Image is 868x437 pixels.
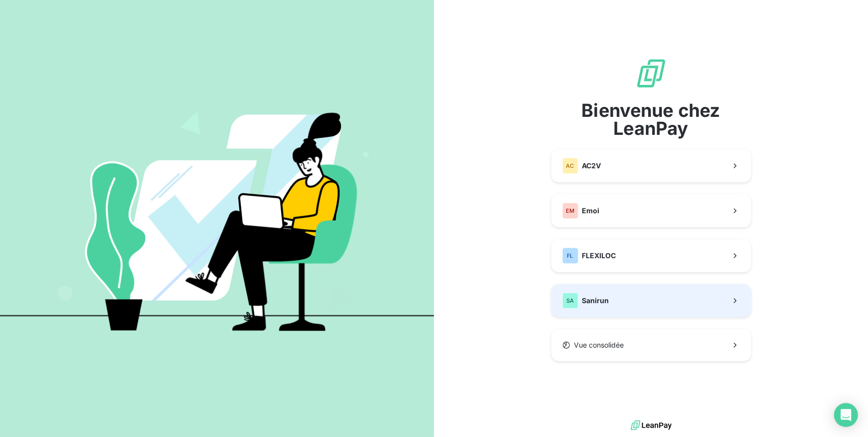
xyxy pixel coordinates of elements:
div: EM [562,203,578,219]
span: AC2V [582,161,601,171]
button: EMEmoi [551,194,751,227]
button: FLFLEXILOC [551,239,751,272]
span: FLEXILOC [582,251,616,261]
div: FL [562,248,578,264]
div: SA [562,293,578,309]
button: ACAC2V [551,149,751,182]
span: Vue consolidée [574,340,624,350]
button: Vue consolidée [551,329,751,361]
img: logo sigle [635,57,667,89]
span: Emoi [582,206,600,216]
span: Sanirun [582,296,609,306]
span: Bienvenue chez LeanPay [551,101,751,137]
img: logo [631,418,672,433]
div: Open Intercom Messenger [834,403,858,427]
button: SASanirun [551,284,751,317]
div: AC [562,158,578,174]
